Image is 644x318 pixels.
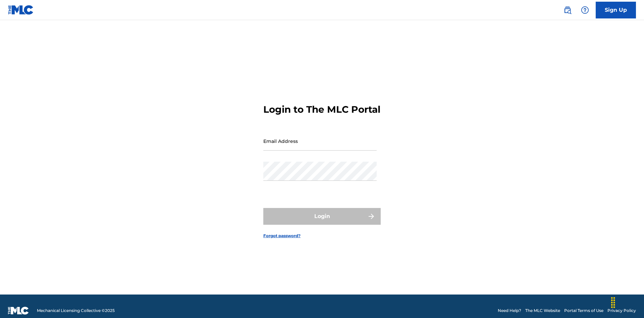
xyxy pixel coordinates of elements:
a: Sign Up [596,2,636,18]
a: Need Help? [498,308,521,314]
a: Privacy Policy [607,308,636,314]
img: search [563,6,572,14]
a: Portal Terms of Use [564,308,603,314]
div: Help [578,3,592,17]
a: Public Search [561,3,574,17]
a: The MLC Website [525,308,560,314]
div: Drag [608,293,619,313]
h3: Login to The MLC Portal [263,104,380,115]
iframe: Chat Widget [610,286,644,318]
img: MLC Logo [8,5,34,15]
img: logo [8,307,29,315]
span: Mechanical Licensing Collective © 2025 [37,308,115,314]
a: Forgot password? [263,233,301,239]
img: help [581,6,589,14]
